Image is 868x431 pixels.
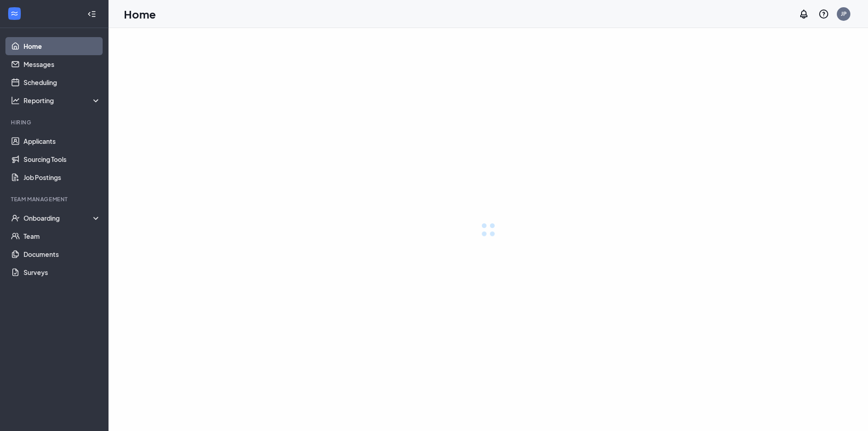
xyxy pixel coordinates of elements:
[24,245,101,263] a: Documents
[11,213,20,223] svg: UserCheck
[24,55,101,73] a: Messages
[11,118,99,126] div: Hiring
[24,150,101,168] a: Sourcing Tools
[24,263,101,281] a: Surveys
[798,9,809,19] svg: Notifications
[11,96,20,105] svg: Analysis
[24,168,101,186] a: Job Postings
[11,195,99,203] div: Team Management
[124,6,156,22] h1: Home
[24,73,101,91] a: Scheduling
[24,96,101,105] div: Reporting
[818,9,829,19] svg: QuestionInfo
[10,9,19,18] svg: WorkstreamLogo
[24,37,101,55] a: Home
[841,10,847,18] div: JP
[87,9,96,19] svg: Collapse
[24,213,101,223] div: Onboarding
[24,227,101,245] a: Team
[24,132,101,150] a: Applicants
